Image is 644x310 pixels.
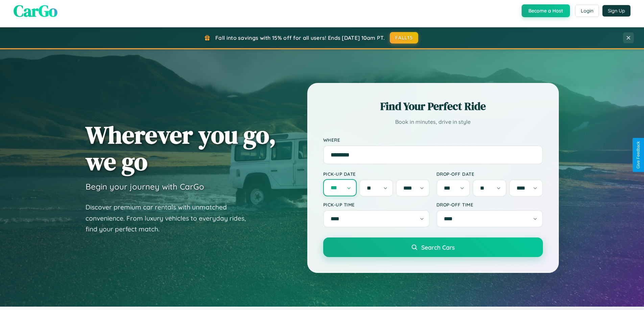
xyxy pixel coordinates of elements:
[215,34,385,41] span: Fall into savings with 15% off for all users! Ends [DATE] 10am PT.
[323,137,543,143] label: Where
[323,117,543,127] p: Book in minutes, drive in style
[86,181,204,192] h3: Begin your journey with CarGo
[323,202,430,207] label: Pick-up Time
[323,171,430,177] label: Pick-up Date
[636,141,641,169] div: Give Feedback
[575,5,599,17] button: Login
[522,4,570,17] button: Become a Host
[436,171,543,177] label: Drop-off Date
[421,244,455,251] span: Search Cars
[602,5,630,17] button: Sign Up
[390,32,418,44] button: FALL15
[436,202,543,207] label: Drop-off Time
[323,237,543,257] button: Search Cars
[86,121,276,175] h1: Wherever you go, we go
[86,202,255,235] p: Discover premium car rentals with unmatched convenience. From luxury vehicles to everyday rides, ...
[323,99,543,114] h2: Find Your Perfect Ride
